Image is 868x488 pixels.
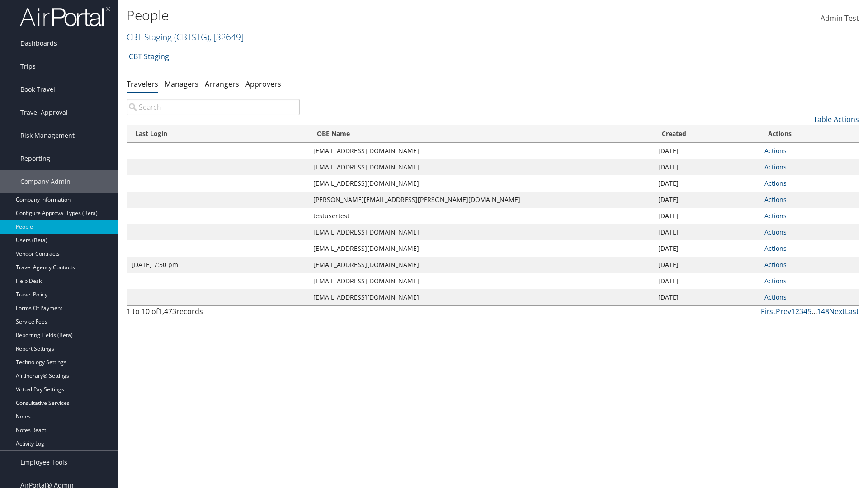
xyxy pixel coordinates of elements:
a: Actions [764,195,787,204]
th: Actions [760,125,859,143]
span: Company Admin [20,170,71,193]
a: Actions [764,146,787,155]
td: [DATE] [654,273,760,289]
a: Last [845,306,859,316]
a: 1 [791,306,795,316]
td: [DATE] [654,224,760,240]
span: Employee Tools [20,451,67,474]
img: airportal-logo.png [20,6,110,27]
span: Trips [20,55,36,78]
th: Created: activate to sort column ascending [654,125,760,143]
a: Actions [764,179,787,188]
span: Risk Management [20,124,75,147]
td: [DATE] [654,257,760,273]
span: Dashboards [20,32,57,55]
td: [DATE] [654,208,760,224]
a: CBT Staging [127,31,244,43]
div: 1 to 10 of records [127,306,300,321]
a: 5 [807,306,811,316]
a: Managers [165,79,198,89]
a: Actions [764,211,787,220]
h1: People [127,6,615,25]
td: [EMAIL_ADDRESS][DOMAIN_NAME] [309,159,654,175]
span: … [811,306,817,316]
span: Travel Approval [20,101,68,124]
td: [EMAIL_ADDRESS][DOMAIN_NAME] [309,257,654,273]
a: Actions [764,244,787,253]
td: [EMAIL_ADDRESS][DOMAIN_NAME] [309,224,654,240]
td: [DATE] [654,143,760,159]
a: Admin Test [821,5,859,33]
th: Last Login: activate to sort column ascending [127,125,309,143]
span: , [ 32649 ] [209,31,244,43]
a: 2 [795,306,799,316]
input: Search [127,99,300,115]
a: Table Actions [813,114,859,124]
span: Admin Test [821,13,859,23]
td: testusertest [309,208,654,224]
td: [DATE] 7:50 pm [127,257,309,273]
a: Arrangers [205,79,239,89]
a: Actions [764,260,787,269]
a: Actions [764,163,787,171]
td: [EMAIL_ADDRESS][DOMAIN_NAME] [309,240,654,257]
a: Prev [776,306,791,316]
a: Travelers [127,79,158,89]
td: [DATE] [654,175,760,192]
td: [DATE] [654,159,760,175]
a: Actions [764,277,787,285]
a: First [761,306,776,316]
td: [DATE] [654,289,760,305]
a: 3 [799,306,803,316]
td: [EMAIL_ADDRESS][DOMAIN_NAME] [309,289,654,305]
a: Actions [764,293,787,301]
td: [EMAIL_ADDRESS][DOMAIN_NAME] [309,273,654,289]
a: CBT Staging [129,47,169,66]
span: Book Travel [20,78,55,101]
td: [EMAIL_ADDRESS][DOMAIN_NAME] [309,143,654,159]
a: Approvers [245,79,281,89]
a: Next [829,306,845,316]
a: 148 [817,306,829,316]
span: ( CBTSTG ) [174,31,209,43]
td: [DATE] [654,192,760,208]
td: [EMAIL_ADDRESS][DOMAIN_NAME] [309,175,654,192]
td: [PERSON_NAME][EMAIL_ADDRESS][PERSON_NAME][DOMAIN_NAME] [309,192,654,208]
a: Actions [764,228,787,236]
th: OBE Name: activate to sort column ascending [309,125,654,143]
a: 4 [803,306,807,316]
td: [DATE] [654,240,760,257]
span: 1,473 [158,306,176,316]
span: Reporting [20,147,50,170]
